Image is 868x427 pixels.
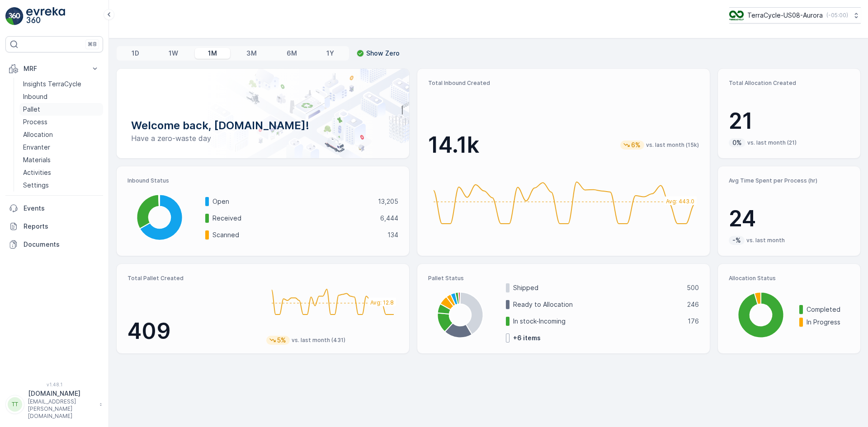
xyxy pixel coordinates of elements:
[19,90,103,103] a: Inbound
[24,222,99,231] p: Reports
[729,80,849,87] p: Total Allocation Created
[326,49,334,58] p: 1Y
[513,300,681,309] p: Ready to Allocation
[428,80,699,87] p: Total Inbound Created
[19,141,103,154] a: Envanter
[212,214,374,223] p: Received
[428,275,699,282] p: Pallet Status
[366,49,400,58] p: Show Zero
[292,337,345,344] p: vs. last month (431)
[131,118,395,133] p: Welcome back, [DOMAIN_NAME]!
[5,389,103,420] button: TT[DOMAIN_NAME][EMAIL_ADDRESS][PERSON_NAME][DOMAIN_NAME]
[731,236,742,245] p: -%
[131,133,395,144] p: Have a zero-waste day
[23,80,81,89] p: Insights TerraCycle
[646,141,699,149] p: vs. last month (15k)
[23,155,51,164] p: Materials
[19,78,103,90] a: Insights TerraCycle
[26,7,65,25] img: logo_light-DOdMpM7g.png
[212,197,372,206] p: Open
[276,336,287,345] p: 5%
[5,199,103,217] a: Events
[28,398,95,420] p: [EMAIL_ADDRESS][PERSON_NAME][DOMAIN_NAME]
[687,283,699,292] p: 500
[19,166,103,179] a: Activities
[8,397,22,412] div: TT
[24,240,99,249] p: Documents
[826,12,848,19] p: ( -05:00 )
[19,179,103,192] a: Settings
[747,11,823,20] p: TerraCycle-US08-Aurora
[132,49,139,58] p: 1D
[729,7,861,23] button: TerraCycle-US08-Aurora(-05:00)
[5,235,103,253] a: Documents
[729,108,849,135] p: 21
[5,60,103,78] button: MRF
[23,143,50,152] p: Envanter
[23,117,47,127] p: Process
[746,237,785,244] p: vs. last month
[127,177,398,184] p: Inbound Status
[23,168,51,177] p: Activities
[807,305,849,314] p: Completed
[24,204,99,213] p: Events
[19,103,103,116] a: Pallet
[387,230,398,239] p: 134
[19,116,103,128] a: Process
[23,105,40,114] p: Pallet
[169,49,178,58] p: 1W
[127,318,259,345] p: 409
[630,141,642,150] p: 6%
[212,230,382,239] p: Scanned
[24,64,85,73] p: MRF
[428,131,479,159] p: 14.1k
[127,275,259,282] p: Total Pallet Created
[513,333,541,343] p: + 6 items
[687,300,699,309] p: 246
[246,49,257,58] p: 3M
[88,41,97,48] p: ⌘B
[729,177,849,184] p: Avg Time Spent per Process (hr)
[378,197,398,206] p: 13,205
[28,389,95,398] p: [DOMAIN_NAME]
[731,138,743,147] p: 0%
[688,317,699,326] p: 176
[380,214,398,223] p: 6,444
[747,139,797,146] p: vs. last month (21)
[5,217,103,235] a: Reports
[19,128,103,141] a: Allocation
[5,7,24,25] img: logo
[729,205,849,232] p: 24
[23,181,49,190] p: Settings
[729,275,849,282] p: Allocation Status
[513,317,682,326] p: In stock-Incoming
[23,92,47,101] p: Inbound
[807,318,849,327] p: In Progress
[208,49,217,58] p: 1M
[513,283,681,292] p: Shipped
[287,49,297,58] p: 6M
[23,130,53,139] p: Allocation
[19,154,103,166] a: Materials
[729,10,744,20] img: image_ci7OI47.png
[5,382,103,387] span: v 1.48.1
